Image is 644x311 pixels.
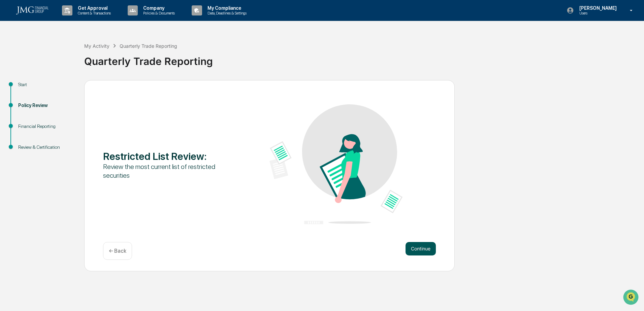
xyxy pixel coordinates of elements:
[269,104,402,224] img: Restricted List Review
[13,85,43,92] span: Preclearance
[109,248,126,254] p: ← Back
[574,11,620,15] p: Users
[7,14,123,25] p: How can we help?
[18,81,73,88] div: Start
[138,11,178,15] p: Policies & Documents
[56,85,84,92] span: Attestations
[47,114,82,119] a: Powered byPylon
[23,58,85,64] div: We're available if you need us!
[72,5,114,11] p: Get Approval
[46,82,86,94] a: 🗄️Attestations
[4,95,45,107] a: 🔎Data Lookup
[103,162,236,180] div: Review the most current list of restricted securities
[18,102,73,109] div: Policy Review
[115,54,123,62] button: Start new chat
[84,50,641,67] div: Quarterly Trade Reporting
[120,43,177,49] div: Quarterly Trade Reporting
[18,144,73,151] div: Review & Certification
[84,43,109,49] div: My Activity
[16,6,49,14] img: logo
[138,5,178,11] p: Company
[574,5,620,11] p: [PERSON_NAME]
[202,5,250,11] p: My Compliance
[622,289,641,307] iframe: Open customer support
[13,98,42,104] span: Data Lookup
[7,51,19,64] img: 1746055101610-c473b297-6a78-478c-a979-82029cc54cd1
[406,242,436,255] button: Continue
[103,150,236,162] div: Restricted List Review :
[18,123,73,130] div: Financial Reporting
[67,114,82,119] span: Pylon
[72,11,114,15] p: Content & Transactions
[49,85,54,91] div: 🗄️
[7,98,12,104] div: 🔎
[4,82,46,94] a: 🖐️Preclearance
[202,11,250,15] p: Data, Deadlines & Settings
[23,51,110,58] div: Start new chat
[7,85,12,91] div: 🖐️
